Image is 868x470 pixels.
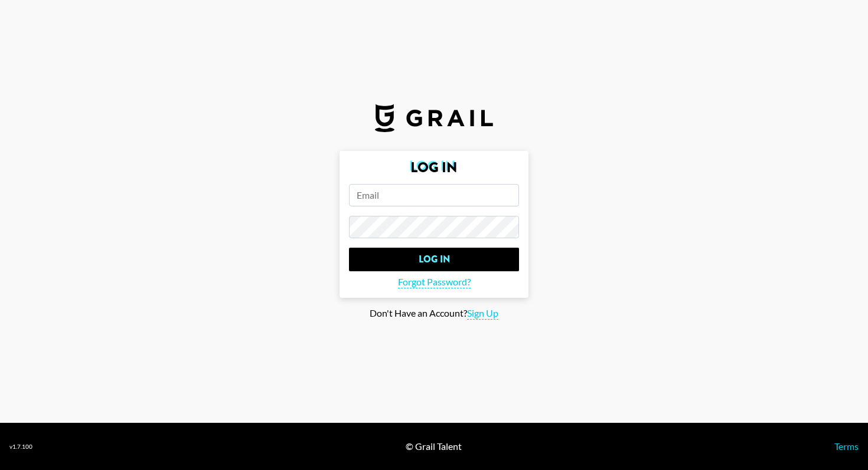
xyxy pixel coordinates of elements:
[349,160,519,175] h2: Log In
[349,184,519,206] input: Email
[9,443,32,451] div: v 1.7.100
[406,441,462,452] div: © Grail Talent
[375,104,493,132] img: Grail Talent Logo
[467,307,498,320] span: Sign Up
[398,276,471,288] span: Forgot Password?
[9,307,859,320] div: Don't Have an Account?
[834,441,859,452] a: Terms
[349,248,519,271] input: Log In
